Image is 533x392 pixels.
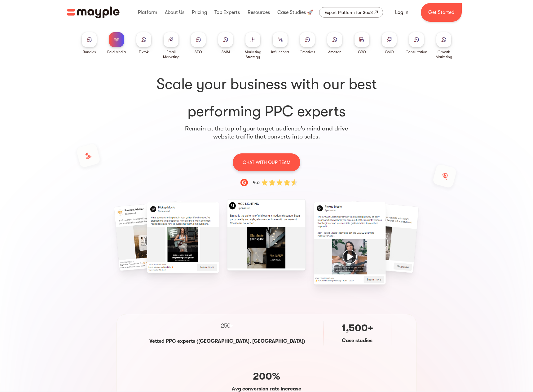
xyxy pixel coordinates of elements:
div: Expert Platform for SaaS [324,9,373,16]
div: Amazon [328,50,341,55]
a: home [67,7,120,18]
p: Case studies [342,337,372,344]
p: 250+ [221,322,233,330]
a: Influencers [271,32,289,55]
div: 7 / 15 [66,204,134,268]
div: Bundles [83,50,96,55]
div: 8 / 15 [149,204,217,271]
div: 4.6 [253,179,260,186]
a: CRO [355,32,369,55]
span: Scale your business with our best [78,74,455,94]
div: 11 / 15 [399,204,467,270]
a: Creatives [300,32,315,55]
div: Platform [136,2,159,22]
p: Remain at the top of your target audience's mind and drive website traffic that converts into sales. [185,125,348,141]
div: About Us [163,2,186,22]
a: SMM [218,32,233,55]
div: Creatives [300,50,315,55]
p: 1,500+ [341,322,373,334]
div: 10 / 15 [315,204,384,283]
div: SEO [195,50,202,55]
div: Influencers [271,50,289,55]
a: CHAT WITH OUR TEAM [233,153,300,171]
a: SEO [191,32,206,55]
div: Marketing Strategy [242,50,264,59]
div: Paid Media [107,50,126,55]
a: Growth Marketing [433,32,455,59]
a: Email Marketing [160,32,182,59]
a: Get Started [421,3,462,22]
div: Pricing [190,2,209,22]
p: 200% [253,370,280,383]
div: Email Marketing [160,50,182,59]
div: 9 / 15 [232,204,301,266]
div: CRO [358,50,366,55]
h1: performing PPC experts [78,74,455,121]
div: Top Experts [213,2,241,22]
div: CMO [385,50,394,55]
a: Paid Media [107,32,126,55]
div: Resources [246,2,271,22]
a: CMO [382,32,397,55]
div: Consultation [406,50,427,55]
img: Mayple logo [67,7,120,18]
div: SMM [222,50,230,55]
a: Bundles [82,32,97,55]
a: Expert Platform for SaaS [319,7,383,18]
a: Consultation [406,32,427,55]
a: Log In [388,5,416,20]
p: CHAT WITH OUR TEAM [243,158,290,166]
a: Tiktok [136,32,151,55]
div: Tiktok [139,50,149,55]
a: Amazon [327,32,342,55]
p: Vetted PPC experts ([GEOGRAPHIC_DATA], [GEOGRAPHIC_DATA]) [149,337,305,345]
div: Growth Marketing [433,50,455,59]
iframe: Chat Widget [421,320,533,392]
a: Marketing Strategy [242,32,264,59]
